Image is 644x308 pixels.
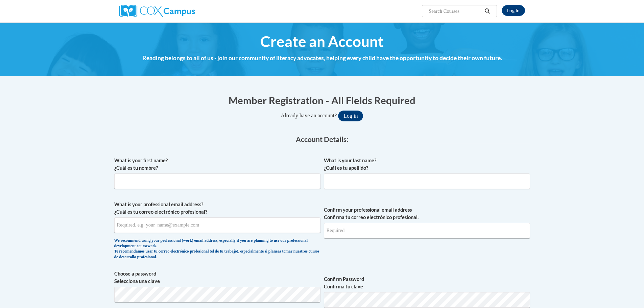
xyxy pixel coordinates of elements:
[482,7,492,15] button: Search
[119,5,195,17] img: Cox Campus
[114,93,530,107] h1: Member Registration - All Fields Required
[324,206,530,221] label: Confirm your professional email address Confirma tu correo electrónico profesional.
[324,157,530,172] label: What is your last name? ¿Cuál es tu apellido?
[502,5,525,16] a: Log In
[114,157,320,172] label: What is your first name? ¿Cuál es tu nombre?
[114,238,320,260] div: We recommend using your professional (work) email address, especially if you are planning to use ...
[296,135,349,143] span: Account Details:
[281,113,337,118] span: Already have an account?
[324,276,530,290] label: Confirm Password Confirma tu clave
[260,32,384,50] span: Create an Account
[338,111,363,121] button: Log in
[114,201,320,216] label: What is your professional email address? ¿Cuál es tu correo electrónico profesional?
[324,223,530,238] input: Required
[114,217,320,233] input: Metadata input
[114,54,530,63] h4: Reading belongs to all of us - join our community of literacy advocates, helping every child have...
[114,173,320,189] input: Metadata input
[324,173,530,189] input: Metadata input
[114,270,320,285] label: Choose a password Selecciona una clave
[428,7,482,15] input: Search Courses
